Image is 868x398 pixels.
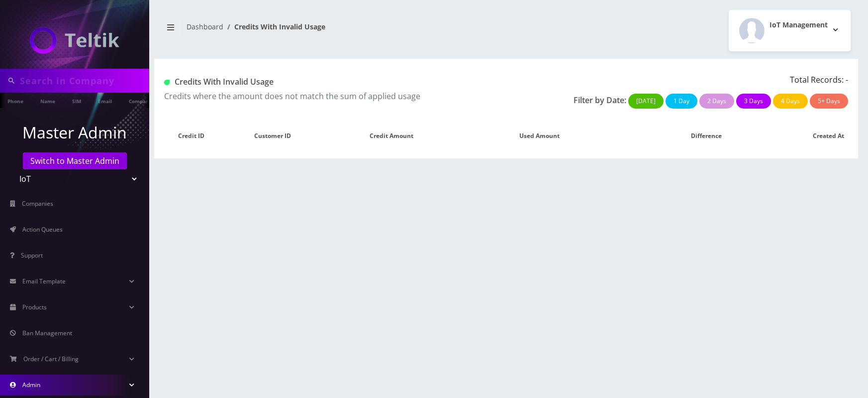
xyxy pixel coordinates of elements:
p: Filter by Date: [574,94,626,106]
button: [DATE] [628,94,664,109]
input: Search in Company [20,71,147,90]
span: Action Queues [22,225,63,234]
span: Order / Cart / Billing [23,355,79,363]
a: Dashboard [187,22,223,31]
a: Company [124,93,157,108]
button: 2 Days [699,94,734,109]
button: 4 Days [773,94,808,109]
span: Companies [22,199,53,208]
p: Credits where the amount does not match the sum of applied usage [164,90,499,102]
li: Credits With Invalid Usage [223,21,325,32]
th: Difference [613,122,798,150]
span: - [846,74,848,85]
button: IoT Management [729,10,851,51]
th: Credit Amount [317,122,466,150]
button: 1 Day [666,94,697,109]
span: Products [22,303,47,311]
span: Email Template [22,277,66,285]
nav: breadcrumb [162,16,499,45]
span: Ban Management [22,329,72,337]
h2: IoT Management [770,21,828,29]
button: 5+ Days [810,94,848,109]
a: Name [35,93,60,108]
th: Created At [799,122,858,150]
a: Switch to Master Admin [23,152,127,169]
span: Total Records: [790,74,844,85]
th: Credit ID [154,122,228,150]
span: Support [21,251,43,260]
button: 3 Days [736,94,771,109]
a: SIM [67,93,86,108]
h1: Credits With Invalid Usage [164,77,499,87]
th: Customer ID [228,122,317,150]
span: Admin [22,381,40,389]
a: Email [93,93,117,108]
img: Credits With Invalid Usage [164,80,170,85]
a: Phone [2,93,28,108]
th: Used Amount [466,122,614,150]
img: IoT [30,27,119,54]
